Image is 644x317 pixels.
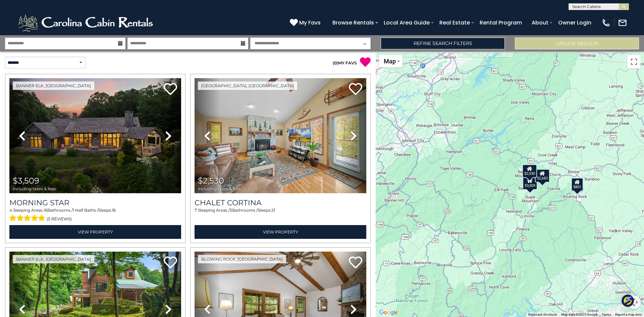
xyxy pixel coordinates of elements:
[17,13,156,33] img: White-1-2.png
[9,198,181,207] a: Morning Star
[333,60,338,65] span: ( )
[377,308,399,317] a: Open this area in Google Maps (opens a new window)
[515,38,639,49] button: Update Results
[436,17,473,29] a: Real Estate
[627,55,641,68] button: Toggle fullscreen view
[476,17,525,29] a: Rental Program
[349,82,362,97] a: Add to favorites
[615,313,642,316] a: Report a map error
[198,187,241,191] span: including taxes & fees
[195,208,197,213] span: 7
[9,78,181,193] img: thumbnail_163276265.jpeg
[230,208,232,213] span: 5
[198,176,224,186] span: $2,530
[522,164,537,177] div: $2,530
[334,60,337,65] span: 0
[329,17,377,29] a: Browse Rentals
[290,18,322,27] a: My Favs
[45,208,47,213] span: 6
[523,176,537,190] div: $3,509
[164,82,177,97] a: Add to favorites
[9,207,181,223] div: Sleeping Areas / Bathrooms / Sleeps:
[379,55,402,67] button: Change map style
[381,38,505,49] a: Refine Search Filters
[198,255,286,263] a: Blowing Rock, [GEOGRAPHIC_DATA]
[13,176,39,186] span: $3,509
[164,256,177,270] a: Add to favorites
[198,82,297,90] a: [GEOGRAPHIC_DATA], [GEOGRAPHIC_DATA]
[47,215,72,223] span: (5 reviews)
[333,60,357,65] a: (0)MY FAVS
[618,18,627,28] img: mail-regular-white.png
[561,313,598,316] span: Map data ©2025 Google
[555,17,595,29] a: Owner Login
[602,313,611,316] a: Terms (opens in new tab)
[195,207,366,223] div: Sleeping Areas / Bathrooms / Sleeps:
[528,17,552,29] a: About
[349,256,362,270] a: Add to favorites
[195,198,366,207] a: Chalet Cortina
[377,308,399,317] img: Google
[380,17,433,29] a: Local Area Guide
[571,177,583,191] div: $801
[195,78,366,193] img: thumbnail_169786137.jpeg
[9,225,181,239] a: View Property
[73,208,98,213] span: 1 Half Baths /
[299,18,321,27] span: My Favs
[535,169,550,182] div: $2,683
[13,255,94,263] a: Banner Elk, [GEOGRAPHIC_DATA]
[112,208,116,213] span: 16
[528,312,557,317] button: Keyboard shortcuts
[13,187,56,191] span: including taxes & fees
[9,208,12,213] span: 4
[601,18,611,28] img: phone-regular-white.png
[13,82,94,90] a: Banner Elk, [GEOGRAPHIC_DATA]
[627,296,641,309] button: Map camera controls
[384,58,396,65] span: Map
[195,225,366,239] a: View Property
[271,208,275,213] span: 21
